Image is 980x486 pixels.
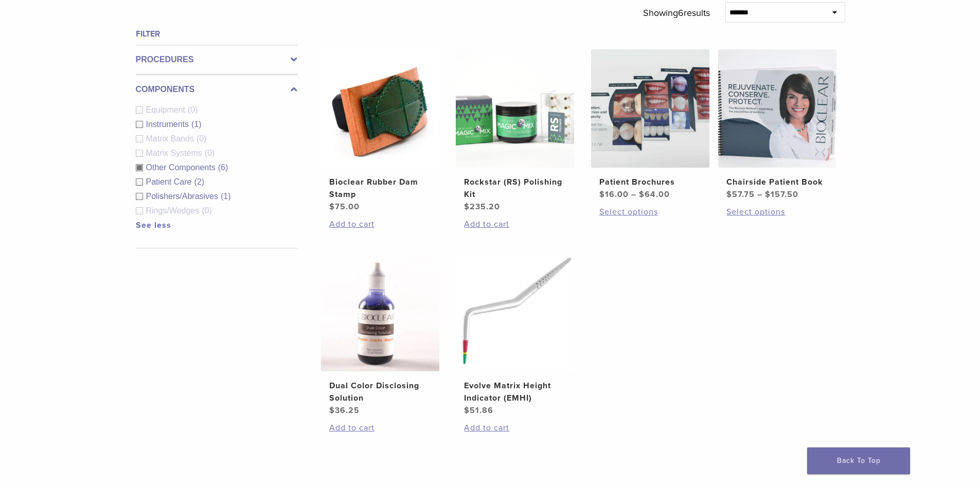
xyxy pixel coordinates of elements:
[221,192,231,201] span: (1)
[202,206,212,215] span: (0)
[757,189,762,200] span: –
[329,202,360,212] bdi: 75.00
[456,49,574,168] img: Rockstar (RS) Polishing Kit
[464,202,500,212] bdi: 235.20
[329,218,431,230] a: Add to cart: “Bioclear Rubber Dam Stamp”
[464,405,493,416] bdi: 51.86
[639,189,670,200] bdi: 64.00
[464,405,470,416] span: $
[464,202,470,212] span: $
[146,105,188,114] span: Equipment
[464,176,566,201] h2: Rockstar (RS) Polishing Kit
[320,49,440,213] a: Bioclear Rubber Dam StampBioclear Rubber Dam Stamp $75.00
[205,149,215,157] span: (0)
[591,49,710,201] a: Patient BrochuresPatient Brochures
[765,189,771,200] span: $
[329,176,431,201] h2: Bioclear Rubber Dam Stamp
[599,206,701,218] a: Select options for “Patient Brochures”
[136,53,297,66] label: Procedures
[807,447,910,474] a: Back To Top
[321,49,439,168] img: Bioclear Rubber Dam Stamp
[188,105,198,114] span: (0)
[146,120,192,129] span: Instruments
[455,253,575,417] a: Evolve Matrix Height Indicator (EMHI)Evolve Matrix Height Indicator (EMHI) $51.86
[455,49,575,213] a: Rockstar (RS) Polishing KitRockstar (RS) Polishing Kit $235.20
[197,134,207,143] span: (0)
[146,206,202,215] span: Rings/Wedges
[329,422,431,434] a: Add to cart: “Dual Color Disclosing Solution”
[321,253,439,371] img: Dual Color Disclosing Solution
[136,220,171,230] a: See less
[146,149,205,157] span: Matrix Systems
[765,189,798,200] bdi: 157.50
[631,189,636,200] span: –
[146,134,197,143] span: Matrix Bands
[643,2,710,24] p: Showing results
[599,189,605,200] span: $
[136,28,297,40] h4: Filter
[329,405,360,416] bdi: 36.25
[194,177,204,186] span: (2)
[146,192,221,201] span: Polishers/Abrasives
[464,380,566,404] h2: Evolve Matrix Height Indicator (EMHI)
[456,253,574,371] img: Evolve Matrix Height Indicator (EMHI)
[329,380,431,404] h2: Dual Color Disclosing Solution
[726,176,828,188] h2: Chairside Patient Book
[678,7,684,19] span: 6
[726,189,732,200] span: $
[591,49,709,168] img: Patient Brochures
[599,189,629,200] bdi: 16.00
[329,405,335,416] span: $
[464,218,566,230] a: Add to cart: “Rockstar (RS) Polishing Kit”
[136,83,297,96] label: Components
[718,49,838,201] a: Chairside Patient BookChairside Patient Book
[320,253,440,417] a: Dual Color Disclosing SolutionDual Color Disclosing Solution $36.25
[329,202,335,212] span: $
[146,163,218,172] span: Other Components
[726,206,828,218] a: Select options for “Chairside Patient Book”
[218,163,228,172] span: (6)
[599,176,701,188] h2: Patient Brochures
[726,189,755,200] bdi: 57.75
[639,189,645,200] span: $
[146,177,194,186] span: Patient Care
[718,49,836,168] img: Chairside Patient Book
[464,422,566,434] a: Add to cart: “Evolve Matrix Height Indicator (EMHI)”
[191,120,202,129] span: (1)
